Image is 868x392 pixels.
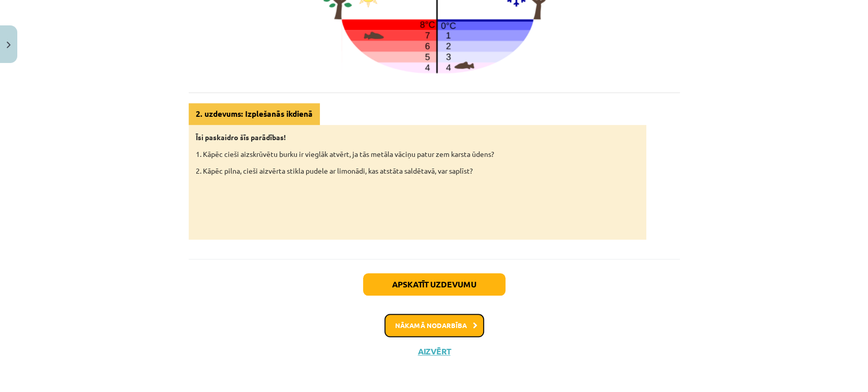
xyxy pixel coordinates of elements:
button: Apskatīt uzdevumu [363,273,505,296]
iframe: 2. uzdevums [196,182,639,224]
strong: 2. uzdevums: Izplešanās ikdienā [196,109,313,119]
button: Nākamā nodarbība [384,314,484,337]
p: 1. Kāpēc cieši aizskrūvētu burku ir vieglāk atvērt, ja tās metāla vāciņu patur zem karsta ūdens? [196,149,639,159]
strong: Īsi paskaidro šīs parādības! [196,133,286,142]
img: icon-close-lesson-0947bae3869378f0d4975bcd49f059093ad1ed9edebbc8119c70593378902aed.svg [7,42,11,48]
p: 2. Kāpēc pilna, cieši aizvērta stikla pudele ar limonādi, kas atstāta saldētavā, var saplīst? [196,166,639,176]
button: Aizvērt [415,346,454,356]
